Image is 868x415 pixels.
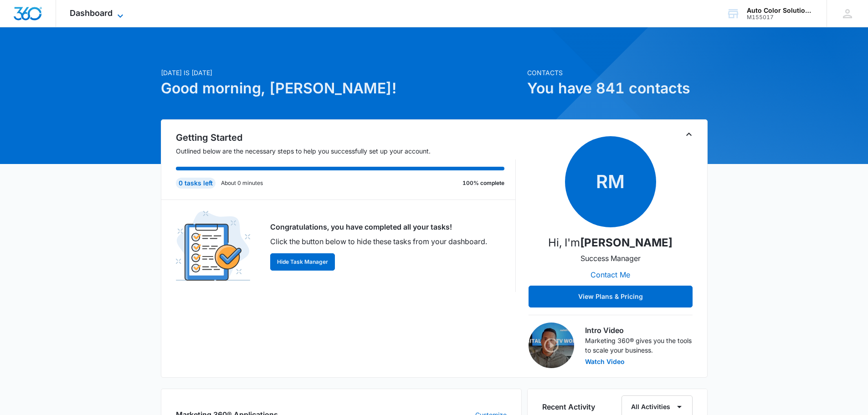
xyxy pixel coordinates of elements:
span: RM [565,136,656,227]
button: View Plans & Pricing [529,286,693,307]
div: 0 tasks left [176,178,216,189]
div: account id [747,14,813,20]
p: 100% complete [462,179,504,187]
button: Toggle Collapse [683,129,694,140]
h3: Intro Video [585,325,693,336]
h2: Getting Started [176,131,516,144]
h1: You have 841 contacts [527,77,708,99]
p: Marketing 360® gives you the tools to scale your business. [585,336,693,355]
p: Success Manager [580,253,641,264]
p: Congratulations, you have completed all your tasks! [270,221,487,232]
div: account name [747,7,813,14]
p: Click the button below to hide these tasks from your dashboard. [270,236,487,247]
button: Watch Video [585,359,625,365]
p: [DATE] is [DATE] [161,68,522,77]
button: Contact Me [581,264,639,286]
p: Hi, I'm [548,235,673,251]
h1: Good morning, [PERSON_NAME]! [161,77,522,99]
p: About 0 minutes [221,179,263,187]
p: Outlined below are the necessary steps to help you successfully set up your account. [176,146,516,156]
button: Hide Task Manager [270,253,335,271]
span: Dashboard [70,8,113,18]
p: Contacts [527,68,708,77]
strong: [PERSON_NAME] [580,236,673,249]
img: Intro Video [529,323,574,368]
h6: Recent Activity [542,401,595,412]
